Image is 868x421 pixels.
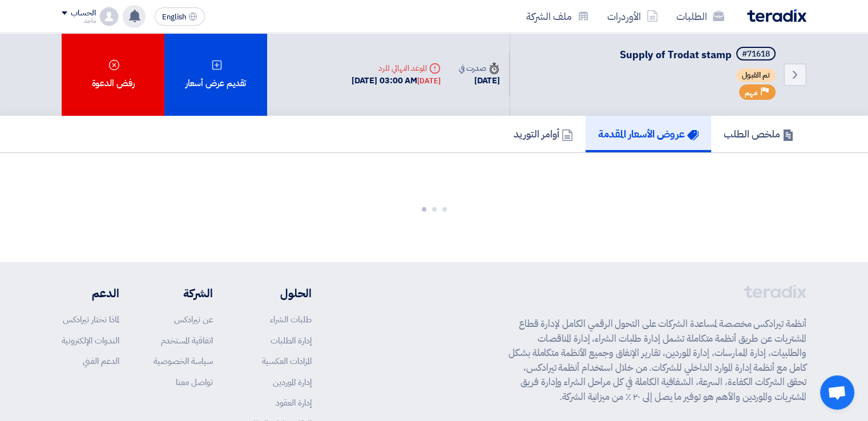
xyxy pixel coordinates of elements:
div: الموعد النهائي للرد [352,62,441,74]
div: صدرت في [459,62,500,74]
a: الأوردرات [598,3,667,30]
div: ماجد [62,18,95,24]
a: عن تيرادكس [174,313,213,326]
span: مهم [745,87,758,98]
h5: ملخص الطلب [724,127,794,140]
button: English [155,7,205,26]
a: المزادات العكسية [262,355,312,367]
a: عروض الأسعار المقدمة [586,116,711,152]
a: الطلبات [667,3,733,30]
span: English [162,13,186,21]
li: الحلول [247,285,312,302]
a: طلبات الشراء [270,313,312,326]
a: اتفاقية المستخدم [161,334,213,347]
div: تقديم عرض أسعار [164,33,267,116]
img: profile_test.png [100,7,118,26]
h5: عروض الأسعار المقدمة [598,127,699,140]
a: لماذا تختار تيرادكس [63,313,119,326]
div: [DATE] [417,75,440,87]
div: Open chat [820,375,854,410]
li: الدعم [62,285,119,302]
img: Teradix logo [747,9,806,22]
li: الشركة [154,285,213,302]
a: أوامر التوريد [501,116,586,152]
h5: أوامر التوريد [514,127,573,140]
span: Supply of Trodat stamp [620,47,732,62]
a: إدارة الموردين [273,376,312,388]
a: سياسة الخصوصية [154,355,213,367]
div: [DATE] 03:00 AM [352,74,441,87]
div: رفض الدعوة [62,33,164,116]
a: الندوات الإلكترونية [62,334,119,347]
p: أنظمة تيرادكس مخصصة لمساعدة الشركات على التحول الرقمي الكامل لإدارة قطاع المشتريات عن طريق أنظمة ... [508,317,806,404]
a: إدارة الطلبات [271,334,312,347]
div: #71618 [742,50,770,58]
span: تم القبول [736,68,776,82]
a: إدارة العقود [276,396,312,409]
a: تواصل معنا [176,376,213,388]
a: ملخص الطلب [711,116,806,152]
a: ملف الشركة [517,3,598,30]
div: الحساب [71,9,95,18]
h5: Supply of Trodat stamp [620,47,778,63]
div: [DATE] [459,74,500,87]
a: الدعم الفني [83,355,119,367]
